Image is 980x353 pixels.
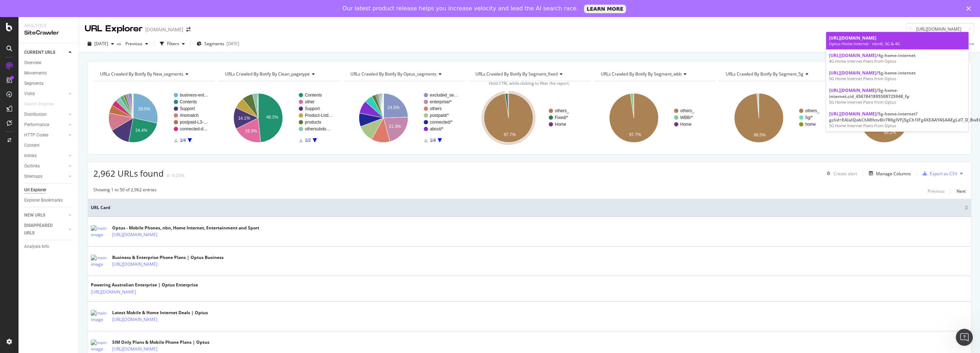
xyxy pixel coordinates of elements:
[504,132,516,137] text: 97.7%
[305,120,321,125] text: products
[305,99,314,104] text: other
[24,173,42,180] div: Sitemaps
[601,71,682,77] span: URLs Crawled By Botify By segment_wbb
[180,93,208,98] text: business-ent…
[469,87,589,149] svg: A chart.
[24,162,67,170] a: Outlinks
[24,111,67,118] a: Distribution
[805,122,816,127] text: home
[24,49,67,56] a: CURRENT URLS
[145,26,183,33] div: [DOMAIN_NAME]
[829,58,966,64] div: 4G Home Internet Plans from Optus
[204,41,224,47] span: Segments
[489,81,570,86] span: Hold CTRL while clicking to filter the report.
[24,152,67,160] a: Inlinks
[680,122,692,127] text: Home
[966,6,974,11] div: Close
[112,316,157,323] a: [URL][DOMAIN_NAME]
[430,113,449,118] text: postpaid/*
[24,142,40,149] div: Content
[24,23,73,29] div: Analytics
[680,108,694,113] text: others_
[344,87,464,149] svg: A chart.
[833,171,857,177] div: Create alert
[224,68,333,80] h4: URLs Crawled By Botify By clean_pagetype
[112,339,209,346] div: SIM Only Plans & Mobile Phone Plans | Optus
[389,124,401,129] text: 21.3%
[24,59,74,67] a: Overview
[829,41,966,47] div: Optus Home Internet - nbn®, 5G & 4G
[225,71,310,77] span: URLs Crawled By Botify By clean_pagetype
[180,99,197,104] text: Contents
[180,113,199,118] text: #nomatch
[584,5,626,13] a: LEARN MORE
[754,133,766,137] text: 98.5%
[928,187,945,195] button: Previous
[226,41,239,47] div: [DATE]
[24,131,48,139] div: HTTP Codes
[555,115,568,120] text: Fixed/*
[91,289,136,296] a: [URL][DOMAIN_NAME]
[24,152,37,160] div: Inlinks
[24,49,55,56] div: CURRENT URLS
[726,71,803,77] span: URLs Crawled By Botify By segment_5g
[555,108,569,113] text: others_
[475,71,558,77] span: URLs Crawled By Botify By segment_fixed
[24,59,41,67] div: Overview
[24,131,67,139] a: HTTP Codes
[157,38,188,50] button: Filters
[474,68,584,80] h4: URLs Crawled By Botify By segment_fixed
[24,243,49,250] div: Analysis Info
[123,41,142,47] span: Previous
[594,87,715,149] div: A chart.
[85,23,142,35] div: URL Explorer
[186,27,191,32] div: arrow-right-arrow-left
[167,41,179,47] div: Filters
[24,142,74,149] a: Content
[112,254,224,261] div: Business & Enterprise Phone Plans | Optus Business
[876,171,911,177] div: Manage Columns
[430,138,436,143] text: 1/4
[218,87,340,149] svg: A chart.
[171,172,184,178] div: -0.23%
[430,120,453,125] text: connected/*
[387,105,400,110] text: 24.5%
[829,52,966,58] div: /4g-home-internet
[93,87,215,149] svg: A chart.
[920,168,957,179] button: Export as CSV
[94,41,108,47] span: 2025 Aug. 8th
[24,69,74,77] a: Movements
[245,129,257,134] text: 19.3%
[24,121,49,129] div: Performance
[99,68,208,80] h4: URLs Crawled By Botify By new_segments
[826,84,969,108] a: [URL][DOMAIN_NAME]/5g-home-internet.cid_4567841895508725948_fp5G Home Internet Plans from Optus
[180,126,208,131] text: connected-d…
[85,38,117,50] button: [DATE]
[24,186,74,194] a: Url Explorer
[430,106,442,111] text: others
[112,231,157,238] a: [URL][DOMAIN_NAME]
[24,243,74,250] a: Analysis Info
[956,329,973,346] iframe: Intercom live chat
[430,99,452,104] text: enterprise/*
[829,35,876,41] span: [URL][DOMAIN_NAME]
[430,93,458,98] text: excluded_se…
[24,90,35,98] div: Visits
[829,123,966,129] div: 5G Home Internet Plans from Optus
[555,122,566,127] text: Home
[117,41,123,47] span: vs
[180,120,208,125] text: postpaid-L3-…
[138,107,150,111] text: 28.5%
[91,282,198,288] div: Powering Australian Enterprise | Optus Enterprise
[956,187,966,195] button: Next
[343,5,578,12] div: Our latest product release helps you increase velocity and lead the AI search race.
[100,71,183,77] span: URLs Crawled By Botify By new_segments
[167,175,170,177] img: Equal
[24,173,67,180] a: Sitemaps
[719,87,840,149] div: A chart.
[24,29,73,37] div: SiteCrawler
[180,106,195,111] text: Support
[24,121,67,129] a: Performance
